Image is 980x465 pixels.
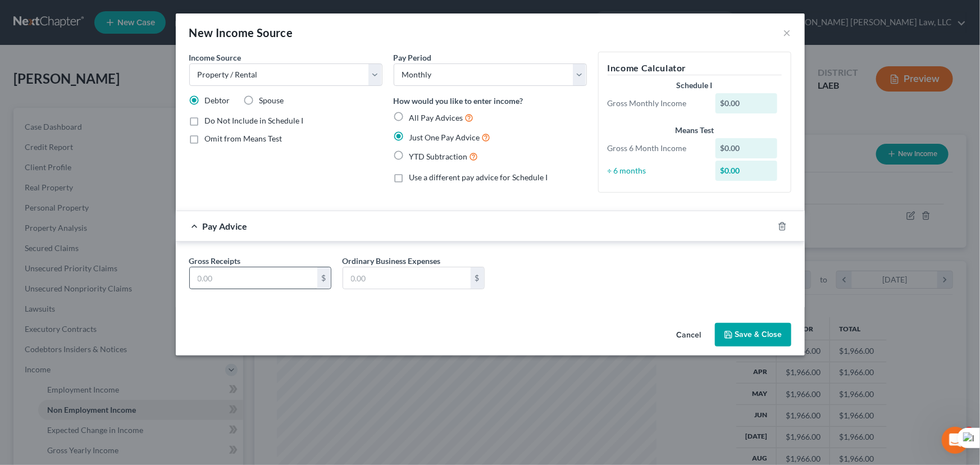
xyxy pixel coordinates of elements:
button: × [783,26,791,39]
button: Save & Close [715,323,791,347]
span: Debtor [205,95,230,105]
span: YTD Subtraction [409,152,468,161]
label: Gross Receipts [189,255,241,267]
span: Income Source [189,53,241,62]
div: Gross Monthly Income [602,98,710,109]
input: 0.00 [343,267,471,289]
div: $ [317,267,331,289]
div: $0.00 [715,93,777,113]
div: $0.00 [715,161,777,181]
span: All Pay Advices [409,113,463,122]
label: Pay Period [394,52,432,63]
div: $0.00 [715,138,777,158]
span: Omit from Means Test [205,134,282,143]
iframe: Intercom live chat [942,427,969,454]
div: Means Test [608,125,782,136]
span: 4 [965,427,974,436]
label: How would you like to enter income? [394,95,523,107]
span: Do Not Include in Schedule I [205,116,304,125]
button: Cancel [668,324,710,347]
span: Use a different pay advice for Schedule I [409,172,548,182]
div: ÷ 6 months [602,165,710,176]
div: Schedule I [608,80,782,91]
div: New Income Source [189,25,293,40]
span: Pay Advice [203,221,248,231]
h5: Income Calculator [608,61,782,75]
div: Gross 6 Month Income [602,143,710,154]
span: Spouse [259,95,284,105]
input: 0.00 [190,267,317,289]
label: Ordinary Business Expenses [343,255,441,267]
span: Just One Pay Advice [409,133,480,142]
div: $ [471,267,484,289]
